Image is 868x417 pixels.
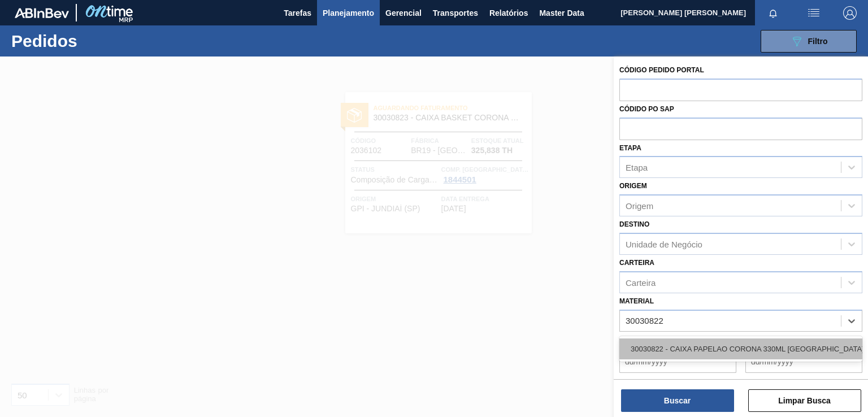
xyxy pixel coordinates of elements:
[761,30,857,53] button: Filtro
[323,6,374,20] span: Planejamento
[808,37,828,46] span: Filtro
[385,6,422,20] span: Gerencial
[626,163,648,172] div: Etapa
[745,350,862,373] input: dd/mm/yyyy
[619,66,704,74] label: Código Pedido Portal
[619,297,654,305] label: Material
[619,376,736,392] label: Hora entrega de
[619,105,674,113] label: Códido PO SAP
[745,376,862,392] label: Hora entrega até
[15,8,69,18] img: TNhmsLtSVTkK8tSr43FrP2fwEKptu5GPRR3wAAAABJRU5ErkJggg==
[619,259,654,267] label: Carteira
[619,338,862,359] div: 30030822 - CAIXA PAPELAO CORONA 330ML [GEOGRAPHIC_DATA]
[539,6,584,20] span: Master Data
[619,144,641,152] label: Etapa
[626,201,653,211] div: Origem
[489,6,528,20] span: Relatórios
[619,220,649,228] label: Destino
[843,6,857,20] img: Logout
[619,182,647,190] label: Origem
[619,350,736,373] input: dd/mm/yyyy
[807,6,821,20] img: userActions
[755,5,791,21] button: Notificações
[11,34,173,47] h1: Pedidos
[284,6,311,20] span: Tarefas
[433,6,478,20] span: Transportes
[626,239,702,249] div: Unidade de Negócio
[626,277,656,287] div: Carteira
